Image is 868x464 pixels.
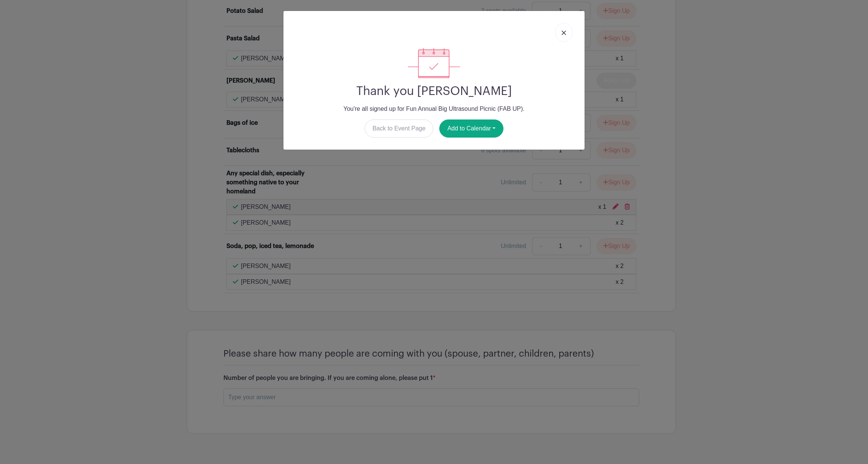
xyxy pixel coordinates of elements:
[365,119,434,138] a: Back to Event Page
[439,119,503,138] button: Add to Calendar
[289,104,579,113] p: You're all signed up for Fun Annual Big Ultrasound Picnic (FAB UP).
[289,84,579,98] h2: Thank you [PERSON_NAME]
[408,48,460,78] img: signup_complete-c468d5dda3e2740ee63a24cb0ba0d3ce5d8a4ecd24259e683200fb1569d990c8.svg
[562,31,566,35] img: close_button-5f87c8562297e5c2d7936805f587ecaba9071eb48480494691a3f1689db116b3.svg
